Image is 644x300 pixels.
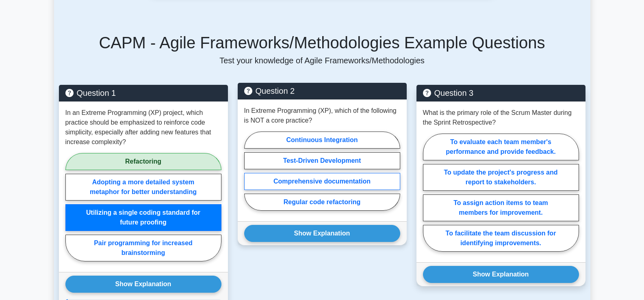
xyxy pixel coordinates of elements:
h5: CAPM - Agile Frameworks/Methodologies Example Questions [59,33,585,52]
label: Test-Driven Development [244,152,400,169]
label: Comprehensive documentation [244,173,400,190]
h5: Question 3 [423,88,579,98]
label: Pair programming for increased brainstorming [65,235,221,261]
label: To evaluate each team member's performance and provide feedback. [423,134,579,160]
h5: Question 2 [244,86,400,96]
label: To assign action items to team members for improvement. [423,194,579,221]
label: Utilizing a single coding standard for future proofing [65,204,221,231]
p: In an Extreme Programming (XP) project, which practice should be emphasized to reinforce code sim... [65,108,221,147]
button: Show Explanation [244,225,400,242]
label: To update the project's progress and report to stakeholders. [423,164,579,191]
p: In Extreme Programming (XP), which of the following is NOT a core practice? [244,106,400,125]
label: Regular code refactoring [244,194,400,211]
button: Show Explanation [423,266,579,283]
label: Refactoring [65,153,221,170]
label: To facilitate the team discussion for identifying improvements. [423,225,579,252]
label: Continuous Integration [244,132,400,149]
label: Adopting a more detailed system metaphor for better understanding [65,174,221,201]
button: Show Explanation [65,276,221,293]
p: What is the primary role of the Scrum Master during the Sprint Retrospective? [423,108,579,127]
p: Test your knowledge of Agile Frameworks/Methodologies [59,56,585,65]
h5: Question 1 [65,88,221,98]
